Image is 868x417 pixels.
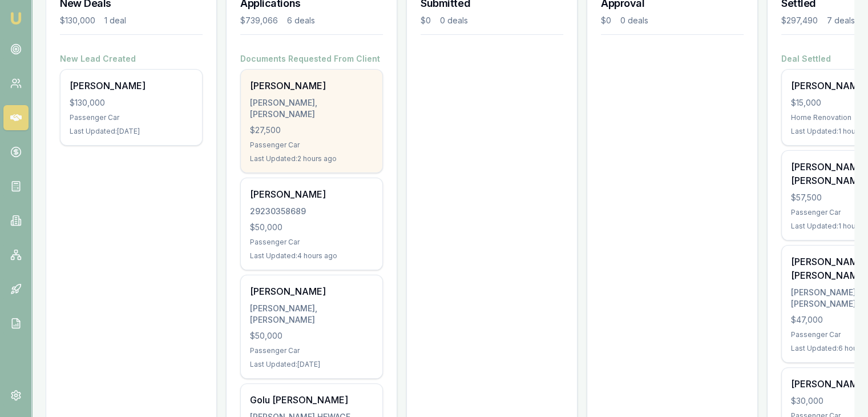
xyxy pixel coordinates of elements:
div: 6 deals [287,15,315,26]
h4: New Lead Created [60,53,203,65]
div: $27,500 [250,125,373,136]
div: Passenger Car [250,346,373,355]
div: [PERSON_NAME], [PERSON_NAME] [250,303,373,326]
div: $297,490 [781,15,818,26]
div: $0 [421,15,431,26]
div: 0 deals [440,15,468,26]
div: $739,066 [240,15,278,26]
div: Last Updated: [DATE] [250,360,373,369]
div: 29230358689 [250,206,373,217]
div: Last Updated: [DATE] [70,127,193,136]
div: Last Updated: 2 hours ago [250,154,373,163]
div: [PERSON_NAME] [250,79,373,93]
div: [PERSON_NAME] [250,187,373,201]
div: 1 deal [104,15,126,26]
div: $130,000 [70,97,193,109]
div: $50,000 [250,330,373,342]
div: Golu [PERSON_NAME] [250,393,373,407]
div: Passenger Car [250,238,373,247]
div: 0 deals [620,15,648,26]
div: Passenger Car [250,141,373,150]
img: emu-icon-u.png [9,11,23,25]
div: $130,000 [60,15,95,26]
div: $50,000 [250,222,373,233]
div: [PERSON_NAME] [250,284,373,298]
div: [PERSON_NAME] [70,79,193,93]
div: Passenger Car [70,113,193,122]
div: 7 deals [827,15,855,26]
div: [PERSON_NAME], [PERSON_NAME] [250,97,373,120]
div: Last Updated: 4 hours ago [250,251,373,260]
h4: Documents Requested From Client [240,53,383,65]
div: $0 [601,15,611,26]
